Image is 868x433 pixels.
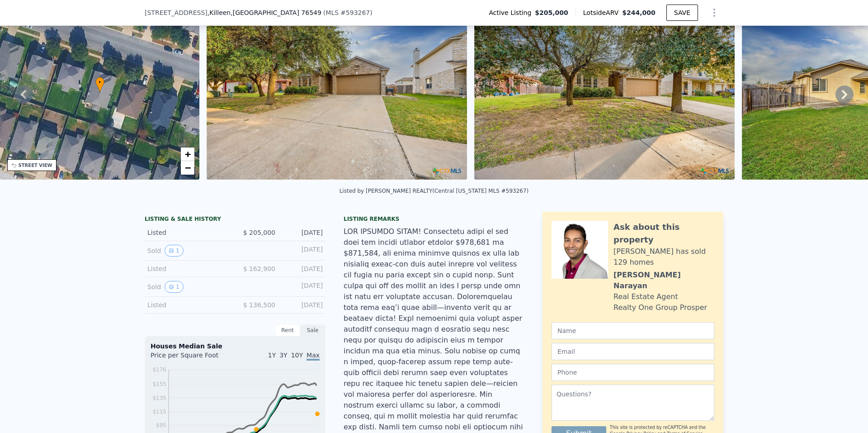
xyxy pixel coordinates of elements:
input: Name [552,322,714,339]
span: − [185,162,191,173]
div: ( ) [323,8,373,17]
button: View historical data [165,245,184,257]
span: MLS [325,9,339,16]
span: Active Listing [489,8,535,17]
span: 3Y [279,352,287,359]
div: Listed [147,228,228,237]
span: [STREET_ADDRESS] [145,8,208,17]
div: Rent [275,324,300,336]
span: , Killeen [208,8,321,17]
div: Sold [147,245,228,257]
div: Listed [147,264,228,273]
tspan: $155 [152,381,166,387]
div: [DATE] [283,300,323,309]
span: $ 162,900 [243,265,275,272]
tspan: $135 [152,395,166,401]
div: Listed [147,300,228,309]
div: Houses Median Sale [151,342,320,351]
button: Show Options [705,4,723,22]
div: Sale [300,324,325,336]
img: Sale: 169744907 Parcel: 95687082 [207,6,467,180]
span: 1Y [268,352,276,359]
span: • [95,78,104,86]
span: # 593267 [340,9,370,16]
tspan: $95 [156,422,166,428]
div: [DATE] [283,264,323,273]
div: LISTING & SALE HISTORY [145,215,325,224]
span: Max [307,352,320,361]
span: $ 205,000 [243,229,275,236]
div: Ask about this property [613,221,714,246]
div: Sold [147,281,228,293]
span: , [GEOGRAPHIC_DATA] 76549 [231,9,321,16]
tspan: $176 [152,366,166,373]
div: • [95,77,104,93]
div: [DATE] [283,245,323,257]
div: [PERSON_NAME] has sold 129 homes [613,246,714,268]
button: SAVE [666,5,698,21]
span: $ 136,500 [243,301,275,309]
div: [DATE] [283,228,323,237]
input: Email [552,343,714,360]
div: [PERSON_NAME] Narayan [613,270,714,291]
span: 10Y [291,352,303,359]
div: STREET VIEW [19,162,52,169]
button: View historical data [165,281,184,293]
span: $205,000 [535,8,568,17]
div: Price per Square Foot [151,351,235,365]
div: Listing remarks [344,215,524,223]
span: + [185,148,191,160]
img: Sale: 169744907 Parcel: 95687082 [474,6,735,180]
a: Zoom out [181,161,194,175]
div: Listed by [PERSON_NAME] REALTY (Central [US_STATE] MLS #593267) [340,188,529,194]
input: Phone [552,364,714,381]
span: $244,000 [622,9,656,16]
div: Real Estate Agent [613,291,678,302]
div: [DATE] [283,281,323,293]
span: Lotside ARV [583,8,622,17]
a: Zoom in [181,148,194,161]
div: Realty One Group Prosper [613,302,707,313]
tspan: $115 [152,409,166,415]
